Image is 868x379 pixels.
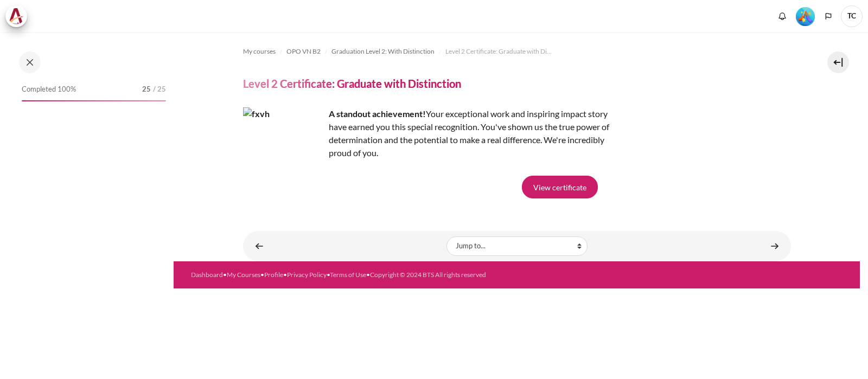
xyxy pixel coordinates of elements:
span: 25 [142,84,151,95]
a: Graduation Level 2: With Distinction [331,45,435,58]
a: Terms of Use [330,271,366,279]
div: Show notification window with no new notifications [774,8,790,24]
a: Profile [264,271,283,279]
a: Level #5 [792,6,819,26]
div: Your exceptional work and inspiring impact story have earned you this special recognition. You've... [243,107,623,159]
a: ◄ STAR Impact Story Video Submission [248,235,270,256]
span: OPO VN B2 [286,47,321,56]
a: My courses [243,45,276,58]
a: View certificate [522,176,598,198]
span: TC [841,5,863,27]
img: Level #5 [796,7,815,26]
a: Level 2 Certificate: Graduate with Distinction [445,45,554,58]
img: fxvh [243,107,324,189]
section: Content [174,32,860,261]
span: Graduation Level 2: With Distinction [331,47,435,56]
a: Copyright © 2024 BTS All rights reserved [370,271,486,279]
a: My Courses [227,271,260,279]
div: 100% [22,100,166,101]
button: Languages [820,8,837,24]
strong: A standout achievement! [329,108,426,119]
a: User menu [841,5,863,27]
a: Privacy Policy [287,271,327,279]
h4: Level 2 Certificate: Graduate with Distinction [243,76,461,91]
a: Join the Impact Presentation Lab ► [764,235,786,256]
div: Level #5 [796,6,815,26]
img: Architeck [9,8,24,24]
span: My courses [243,47,276,56]
nav: Navigation bar [243,43,791,60]
div: • • • • • [191,270,550,280]
span: / 25 [153,84,166,95]
span: Level 2 Certificate: Graduate with Distinction [445,47,554,56]
a: Dashboard [191,271,223,279]
a: Architeck Architeck [5,5,33,27]
span: Completed 100% [22,84,76,95]
a: OPO VN B2 [286,45,321,58]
